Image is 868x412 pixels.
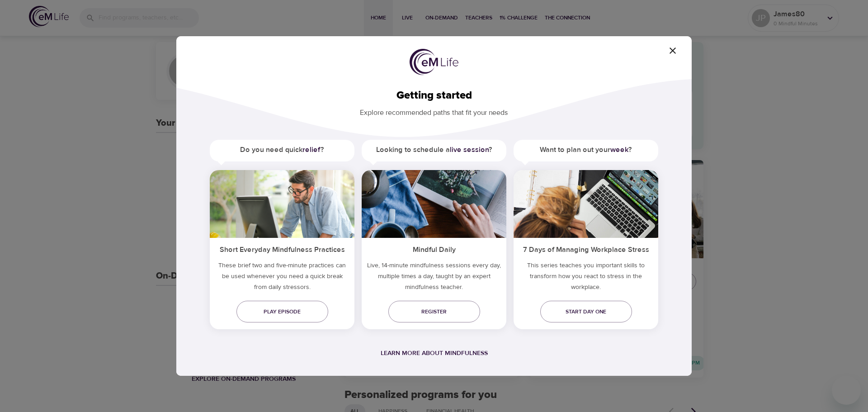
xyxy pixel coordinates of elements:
[547,307,625,317] span: Start day one
[362,238,506,260] h5: Mindful Daily
[210,260,354,296] h5: These brief two and five-minute practices can be used whenever you need a quick break from daily ...
[210,238,354,260] h5: Short Everyday Mindfulness Practices
[362,140,506,160] h5: Looking to schedule a ?
[302,145,321,154] a: relief
[210,170,354,238] img: ims
[450,145,489,154] a: live session
[244,307,321,317] span: Play episode
[362,170,506,238] img: ims
[388,301,480,322] a: Register
[191,89,677,102] h2: Getting started
[210,140,354,160] h5: Do you need quick ?
[514,260,658,296] p: This series teaches you important skills to transform how you react to stress in the workplace.
[236,301,328,322] a: Play episode
[381,349,488,357] a: Learn more about mindfulness
[362,260,506,296] p: Live, 14-minute mindfulness sessions every day, multiple times a day, taught by an expert mindful...
[191,102,677,118] p: Explore recommended paths that fit your needs
[396,307,473,317] span: Register
[610,145,628,154] a: week
[540,301,632,322] a: Start day one
[514,238,658,260] h5: 7 Days of Managing Workplace Stress
[410,49,458,75] img: logo
[514,170,658,238] img: ims
[514,140,658,160] h5: Want to plan out your ?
